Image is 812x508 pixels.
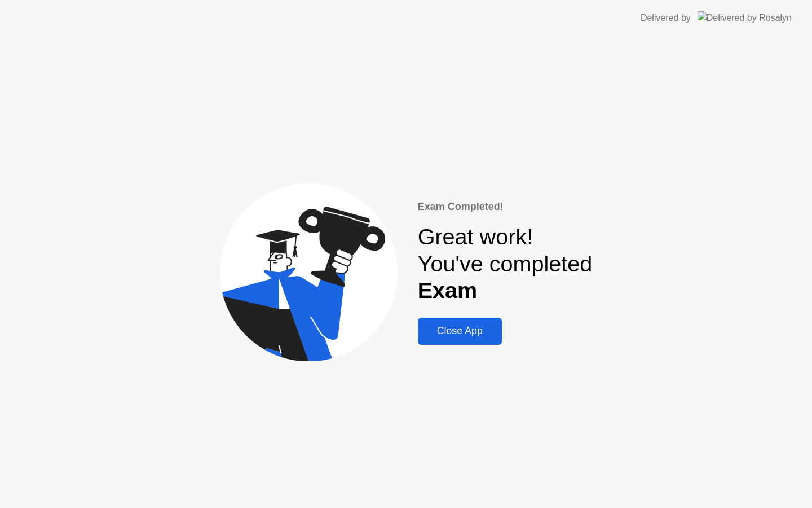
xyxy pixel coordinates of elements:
div: Exam Completed! [418,199,593,214]
div: Close App [421,325,498,337]
button: Close App [418,318,502,345]
div: Delivered by [641,11,691,25]
img: Delivered by Rosalyn [698,11,792,24]
div: Great work! You've completed [418,224,593,304]
b: Exam [418,278,478,303]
